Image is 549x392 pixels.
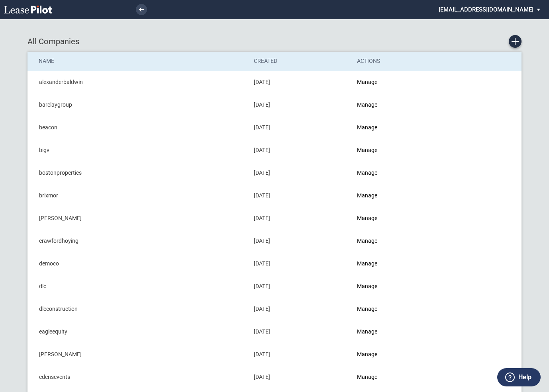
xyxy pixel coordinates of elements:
[248,230,352,252] td: [DATE]
[27,207,248,230] td: [PERSON_NAME]
[248,275,352,298] td: [DATE]
[497,368,541,386] button: Help
[248,252,352,275] td: [DATE]
[248,94,352,116] td: [DATE]
[357,124,377,131] a: Manage
[357,101,377,108] a: Manage
[357,374,377,380] a: Manage
[27,116,248,139] td: beacon
[357,79,377,85] a: Manage
[357,328,377,335] a: Manage
[27,139,248,162] td: bigv
[27,162,248,184] td: bostonproperties
[248,162,352,184] td: [DATE]
[27,35,522,48] div: All Companies
[248,52,352,71] th: Created
[248,298,352,320] td: [DATE]
[518,372,531,382] label: Help
[248,184,352,207] td: [DATE]
[248,320,352,343] td: [DATE]
[248,71,352,94] td: [DATE]
[248,343,352,366] td: [DATE]
[27,320,248,343] td: eagleequity
[27,298,248,320] td: dlcconstruction
[357,306,377,312] a: Manage
[357,283,377,289] a: Manage
[27,366,248,388] td: edensevents
[357,238,377,244] a: Manage
[27,71,248,94] td: alexanderbaldwin
[27,275,248,298] td: dlc
[357,260,377,267] a: Manage
[248,139,352,162] td: [DATE]
[248,366,352,388] td: [DATE]
[357,147,377,153] a: Manage
[357,170,377,176] a: Manage
[27,94,248,116] td: barclaygroup
[27,184,248,207] td: brixmor
[351,52,453,71] th: Actions
[357,215,377,221] a: Manage
[357,192,377,199] a: Manage
[27,52,248,71] th: Name
[509,35,522,48] a: Create new Company
[27,252,248,275] td: democo
[248,207,352,230] td: [DATE]
[248,116,352,139] td: [DATE]
[357,351,377,357] a: Manage
[27,230,248,252] td: crawfordhoying
[27,343,248,366] td: [PERSON_NAME]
